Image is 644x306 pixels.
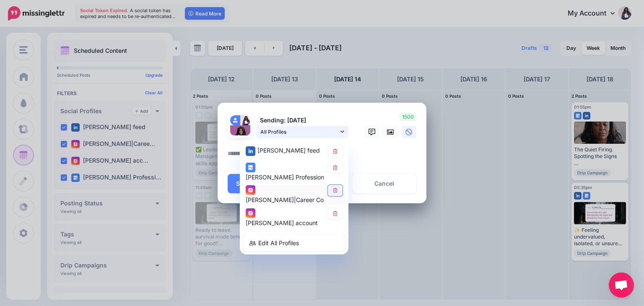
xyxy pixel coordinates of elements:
a: Cancel [352,174,416,193]
img: 341543480_236302542240996_3734780188724440359_n-bsa130527.jpg [230,125,250,145]
span: [PERSON_NAME]|Career Coach account [246,197,358,204]
span: [PERSON_NAME] feed [257,147,320,154]
a: Edit All Profiles [243,235,345,251]
img: instagram-square.png [246,208,255,218]
p: Sending: [DATE] [256,116,348,125]
span: Schedule [236,181,263,187]
img: google_business-square.png [246,163,255,172]
span: [PERSON_NAME] account [246,219,318,226]
img: AOh14GgRZl8Wp09hFKi170KElp-xBEIImXkZHkZu8KLJnAs96-c-64028.png [240,115,250,125]
span: 1500 [400,113,416,121]
img: user_default_image.png [230,115,240,125]
img: instagram-square.png [246,186,255,195]
span: All Profiles [260,127,338,136]
button: Schedule [228,174,280,193]
img: linkedin-square.png [246,146,255,156]
a: All Profiles [256,126,348,138]
span: [PERSON_NAME] Professional & Personal Coaching, LLC. page [246,174,419,181]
